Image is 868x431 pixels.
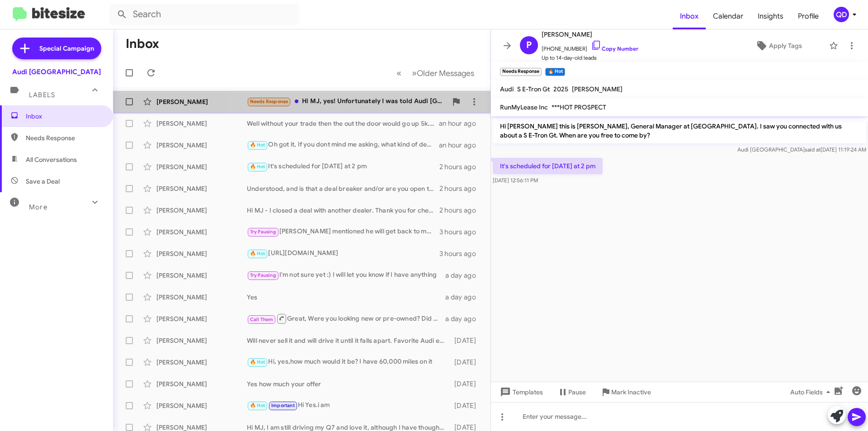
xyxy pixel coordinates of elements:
span: Special Campaign [39,44,94,53]
span: « [396,67,401,79]
span: Auto Fields [790,384,834,400]
div: an hour ago [439,141,483,150]
div: QD [834,7,849,22]
div: [PERSON_NAME] [156,401,247,410]
span: Audi [500,85,514,93]
div: [PERSON_NAME] [156,358,247,367]
div: [DATE] [450,401,483,410]
div: I'm not sure yet :) I will let you know if I have anything [247,270,445,280]
span: Templates [498,384,543,400]
div: Oh got it, If you dont mind me asking, what kind of deal are you getting there? What if i match o... [247,140,439,150]
input: Search [109,4,299,25]
span: Call Them [250,317,274,322]
span: Try Pausing [250,272,276,278]
button: Templates [491,384,550,400]
span: Save a Deal [26,177,60,186]
div: Hi Yes.i am [247,400,450,411]
div: Yes [247,293,445,302]
div: Hi MJ, yes! Unfortunately I was told Audi [GEOGRAPHIC_DATA] does not discuss pricing unless custo... [247,96,447,107]
span: 🔥 Hot [250,164,265,170]
div: Hi, yes,how much would it be? I have 60,000 miles on it [247,357,450,367]
div: [DATE] [450,336,483,345]
div: a day ago [445,271,483,280]
div: [PERSON_NAME] [156,119,247,128]
small: 🔥 Hot [545,68,565,76]
h1: Inbox [126,37,159,51]
div: [PERSON_NAME] [156,97,247,106]
span: ***HOT PROSPECT [552,103,606,111]
span: 2025 [553,85,568,93]
span: Important [271,403,295,408]
nav: Page navigation example [392,64,480,82]
div: [DATE] [450,379,483,388]
span: Pause [568,384,586,400]
a: Inbox [673,3,706,29]
span: Audi [GEOGRAPHIC_DATA] [DATE] 11:19:24 AM [737,146,866,153]
div: [PERSON_NAME] [156,336,247,345]
span: More [29,203,47,211]
span: Needs Response [250,99,288,104]
div: 2 hours ago [439,206,483,215]
span: Labels [29,91,55,99]
a: Copy Number [591,45,638,52]
div: an hour ago [439,119,483,128]
p: It's scheduled for [DATE] at 2 pm [493,158,603,174]
div: 3 hours ago [439,249,483,258]
div: [PERSON_NAME] [156,227,247,237]
span: Try Pausing [250,229,276,235]
span: [PHONE_NUMBER] [542,40,638,53]
div: 3 hours ago [439,227,483,237]
div: [PERSON_NAME] [156,293,247,302]
div: Great, Were you looking new or pre-owned? Did you pick out an exact unit in stock that you liked?... [247,313,445,324]
button: Mark Inactive [593,384,658,400]
button: Previous [391,64,407,82]
div: 2 hours ago [439,162,483,171]
div: [PERSON_NAME] [156,379,247,388]
span: Apply Tags [769,38,802,54]
div: [PERSON_NAME] [156,206,247,215]
div: [PERSON_NAME] mentioned he will get back to me. I was waiting for his call back [247,227,439,237]
span: P [526,38,532,52]
button: Next [406,64,480,82]
div: [PERSON_NAME] [156,184,247,193]
span: Mark Inactive [611,384,651,400]
div: [PERSON_NAME] [156,271,247,280]
div: Yes how much your offer [247,379,450,388]
span: Up to 14-day-old leads [542,53,638,62]
a: Profile [791,3,826,29]
div: It's scheduled for [DATE] at 2 pm [247,161,439,172]
button: Auto Fields [783,384,841,400]
button: Pause [550,384,593,400]
span: » [412,67,417,79]
span: RunMyLease Inc [500,103,548,111]
span: 🔥 Hot [250,403,265,408]
small: Needs Response [500,68,542,76]
div: [PERSON_NAME] [156,314,247,323]
p: Hi [PERSON_NAME] this is [PERSON_NAME], General Manager at [GEOGRAPHIC_DATA]. I saw you connected... [493,118,866,143]
a: Special Campaign [12,38,101,59]
span: 🔥 Hot [250,359,265,365]
div: 2 hours ago [439,184,483,193]
div: a day ago [445,314,483,323]
div: a day ago [445,293,483,302]
div: [URL][DOMAIN_NAME] [247,248,439,259]
div: Hi MJ - I closed a deal with another dealer. Thank you for checking in. [247,206,439,215]
span: said at [805,146,821,153]
div: Will never sell it and will drive it until it falls apart. Favorite Audi ever. [247,336,450,345]
span: Older Messages [417,68,474,78]
div: [PERSON_NAME] [156,249,247,258]
div: [PERSON_NAME] [156,162,247,171]
a: Calendar [706,3,750,29]
span: [PERSON_NAME] [542,29,638,40]
span: 🔥 Hot [250,142,265,148]
span: Insights [750,3,791,29]
div: [PERSON_NAME] [156,141,247,150]
span: All Conversations [26,155,77,164]
div: Audi [GEOGRAPHIC_DATA] [12,67,101,76]
span: [DATE] 12:56:11 PM [493,177,538,184]
button: QD [826,7,858,22]
div: [DATE] [450,358,483,367]
span: Needs Response [26,133,103,142]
